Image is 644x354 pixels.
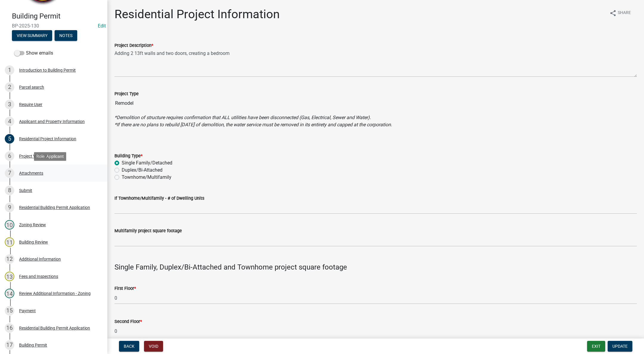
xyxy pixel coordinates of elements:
[12,23,95,29] span: BP-2025-130
[5,289,14,298] div: 14
[114,263,637,272] h4: Single Family, Duplex/Bi-Attached and Townhome project square footage
[587,341,605,352] button: Exit
[5,254,14,264] div: 12
[5,237,14,247] div: 11
[609,10,617,17] i: share
[19,223,46,227] div: Zoning Review
[19,205,90,210] div: Residential Building Permit Application
[98,23,106,29] a: Edit
[5,220,14,230] div: 10
[5,186,14,195] div: 8
[19,240,48,244] div: Building Review
[98,23,106,29] wm-modal-confirm: Edit Application Number
[19,188,32,193] div: Submit
[618,10,631,17] span: Share
[19,291,91,295] div: Review Additional Information - Zoning
[55,30,77,41] button: Notes
[114,44,153,48] label: Project Description
[12,30,52,41] button: View Summary
[19,309,36,313] div: Payment
[114,92,139,96] label: Project Type
[122,174,171,181] label: Townhome/Multifamily
[5,65,14,75] div: 1
[114,7,280,21] h1: Residential Project Information
[114,122,392,127] i: *If there are no plans to rebuild [DATE] of demolition, the water service must be removed in its ...
[5,168,14,178] div: 7
[14,50,53,57] label: Show emails
[19,85,44,89] div: Parcel search
[19,119,85,124] div: Applicant and Property Information
[12,12,103,21] h4: Building Permit
[124,344,134,349] span: Back
[55,33,77,38] wm-modal-confirm: Notes
[19,274,58,278] div: Fees and Inspections
[5,134,14,144] div: 5
[122,167,162,174] label: Duplex/Bi-Attached
[19,257,61,261] div: Additional Information
[5,272,14,281] div: 13
[5,100,14,109] div: 3
[5,151,14,161] div: 6
[19,102,42,107] div: Require User
[605,7,636,19] button: shareShare
[19,326,90,330] div: Residential Building Permit Application
[114,287,136,291] label: First Floor
[5,323,14,333] div: 16
[119,341,139,352] button: Back
[19,68,76,72] div: Introduction to Building Permit
[19,137,76,141] div: Residential Project Information
[34,152,66,161] div: Role: Applicant
[19,171,43,175] div: Attachments
[114,115,371,120] i: *Demolition of structure requires confirmation that ALL utilities have been disconnected (Gas, El...
[612,344,628,349] span: Update
[19,154,51,158] div: Project Valuation
[114,196,204,201] label: If Townhome/Multifamily - # of Dwelling Units
[144,341,163,352] button: Void
[5,203,14,212] div: 9
[114,154,143,158] label: Building Type
[5,82,14,92] div: 2
[5,306,14,315] div: 15
[12,33,52,38] wm-modal-confirm: Summary
[114,229,182,233] label: Multifamily project square footage
[19,343,47,347] div: Building Permit
[122,159,172,167] label: Single Family/Detached
[114,320,142,324] label: Second Floor
[608,341,632,352] button: Update
[5,117,14,126] div: 4
[5,340,14,350] div: 17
